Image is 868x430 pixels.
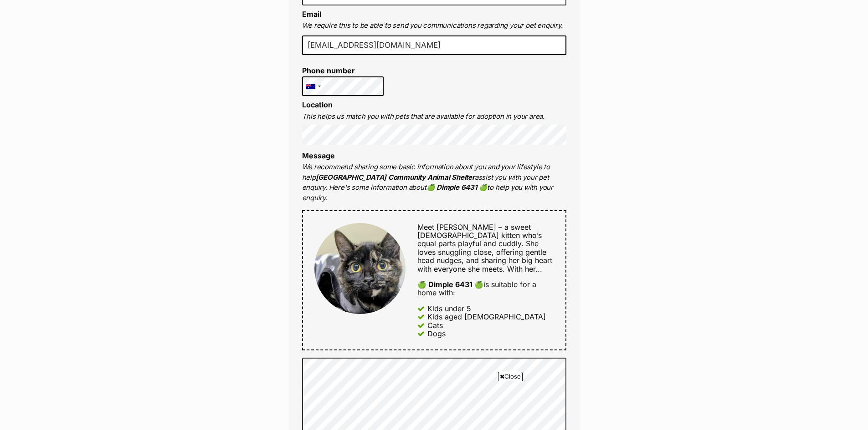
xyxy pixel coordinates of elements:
[213,384,655,425] iframe: Advertisement
[427,321,443,329] div: Cats
[302,10,321,19] label: Email
[302,66,384,75] label: Phone number
[417,280,483,289] strong: 🍏 Dimple 6431 🍏
[314,223,406,314] img: 🍏 Dimple 6431 🍏
[427,313,546,321] div: Kids aged [DEMOGRAPHIC_DATA]
[427,304,471,313] div: Kids under 5
[498,372,523,381] span: Close
[302,162,566,203] p: We recommend sharing some basic information about you and your lifestyle to help assist you with ...
[302,100,333,109] label: Location
[303,77,324,96] div: Australia: +61
[427,329,446,338] div: Dogs
[417,280,554,297] div: is suitable for a home with:
[426,183,488,192] strong: 🍏 Dimple 6431 🍏
[302,111,566,122] p: This helps us match you with pets that are available for adoption in your area.
[302,151,335,160] label: Message
[316,173,475,182] strong: [GEOGRAPHIC_DATA] Community Animal Shelter
[302,20,566,31] p: We require this to be able to send you communications regarding your pet enquiry.
[417,223,552,273] span: Meet [PERSON_NAME] – a sweet [DEMOGRAPHIC_DATA] kitten who’s equal parts playful and cuddly. She ...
